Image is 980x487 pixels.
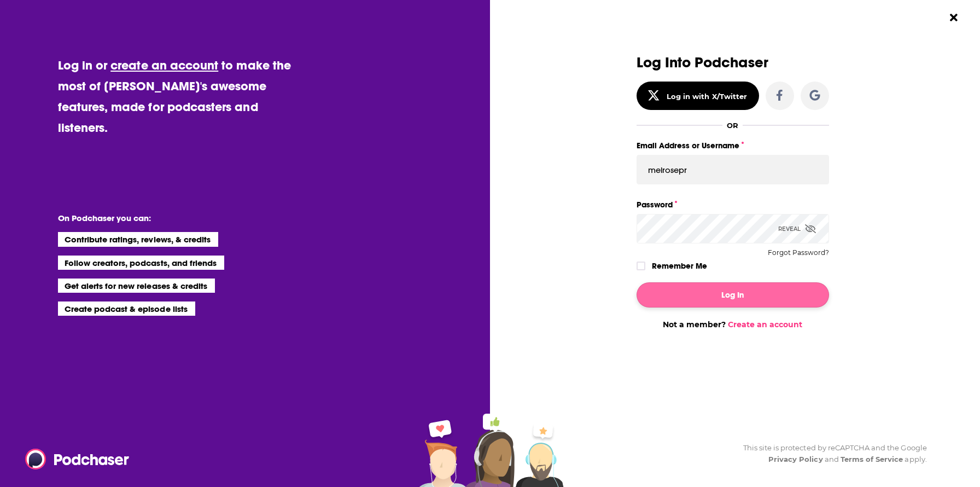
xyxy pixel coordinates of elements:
[637,82,759,110] button: Log in with X/Twitter
[637,138,829,153] label: Email Address or Username
[58,232,219,246] li: Contribute ratings, reviews, & credits
[58,256,225,270] li: Follow creators, podcasts, and friends
[728,320,802,329] a: Create an account
[637,55,829,71] h3: Log Into Podchaser
[58,213,277,223] li: On Podchaser you can:
[110,57,218,73] a: create an account
[734,442,927,465] div: This site is protected by reCAPTCHA and the Google and apply.
[637,320,829,329] div: Not a member?
[58,279,215,293] li: Get alerts for new releases & credits
[667,92,747,101] div: Log in with X/Twitter
[637,155,829,184] input: Email Address or Username
[778,214,816,243] div: Reveal
[727,121,738,130] div: OR
[943,7,964,28] button: Close Button
[652,259,707,273] label: Remember Me
[25,449,130,469] img: Podchaser - Follow, Share and Rate Podcasts
[637,282,829,308] button: Log In
[25,449,121,469] a: Podchaser - Follow, Share and Rate Podcasts
[768,455,823,463] a: Privacy Policy
[768,249,829,257] button: Forgot Password?
[58,302,195,316] li: Create podcast & episode lists
[637,198,829,212] label: Password
[841,455,903,463] a: Terms of Service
